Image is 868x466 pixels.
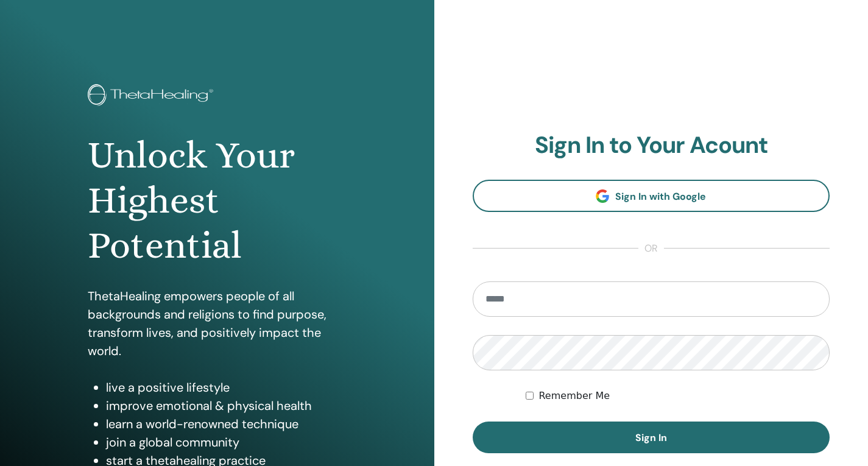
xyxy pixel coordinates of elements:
span: or [638,241,664,256]
p: ThetaHealing empowers people of all backgrounds and religions to find purpose, transform lives, a... [88,287,347,360]
button: Sign In [473,422,830,453]
li: learn a world-renowned technique [106,415,347,433]
div: Keep me authenticated indefinitely or until I manually logout [526,389,830,403]
li: live a positive lifestyle [106,378,347,397]
li: improve emotional & physical health [106,397,347,415]
a: Sign In with Google [473,180,830,212]
h2: Sign In to Your Acount [473,132,830,160]
h1: Unlock Your Highest Potential [88,133,347,269]
li: join a global community [106,433,347,451]
span: Sign In [635,431,667,444]
span: Sign In with Google [615,190,706,203]
label: Remember Me [538,389,610,403]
